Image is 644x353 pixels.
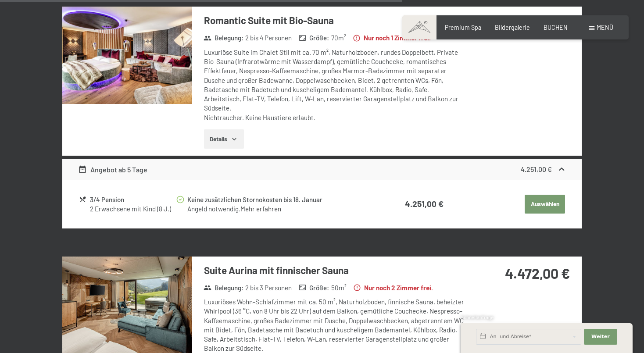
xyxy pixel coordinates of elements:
div: Luxuriöse Suite im Chalet Stil mit ca. 70 m², Naturholzboden, rundes Doppelbett, Private Bio-Saun... [204,48,465,122]
strong: Nur noch 1 Zimmer frei. [353,33,431,43]
a: Premium Spa [445,24,481,31]
span: Schnellanfrage [461,314,494,320]
span: 70 m² [331,33,346,43]
a: BUCHEN [544,24,568,31]
strong: 4.251,00 € [521,165,552,173]
img: mss_renderimg.php [62,7,192,104]
strong: Belegung : [204,33,243,43]
strong: Größe : [299,33,329,43]
strong: 4.472,00 € [505,265,570,282]
span: Weiter [591,333,610,340]
div: 3/4 Pension [90,195,175,205]
div: Angebot ab 5 Tage4.251,00 € [62,159,582,180]
span: 50 m² [331,283,347,292]
button: Auswählen [525,195,565,214]
span: Menü [597,24,613,31]
div: Keine zusätzlichen Stornokosten bis 18. Januar [187,195,370,205]
button: Weiter [584,329,617,345]
div: Angeld notwendig. [187,204,370,214]
strong: 4.251,00 € [405,199,444,209]
strong: Größe : [299,283,329,292]
h3: Suite Aurina mit finnischer Sauna [204,264,465,277]
span: 2 bis 4 Personen [245,33,292,43]
div: Angebot ab 5 Tage [78,164,148,175]
a: Mehr erfahren [240,205,281,213]
h3: Romantic Suite mit Bio-Sauna [204,14,465,27]
span: 2 bis 3 Personen [245,283,292,292]
a: Bildergalerie [495,24,530,31]
button: Details [204,129,244,149]
strong: Nur noch 2 Zimmer frei. [353,283,433,292]
strong: Belegung : [204,283,243,292]
div: 2 Erwachsene mit Kind (8 J.) [90,204,175,214]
